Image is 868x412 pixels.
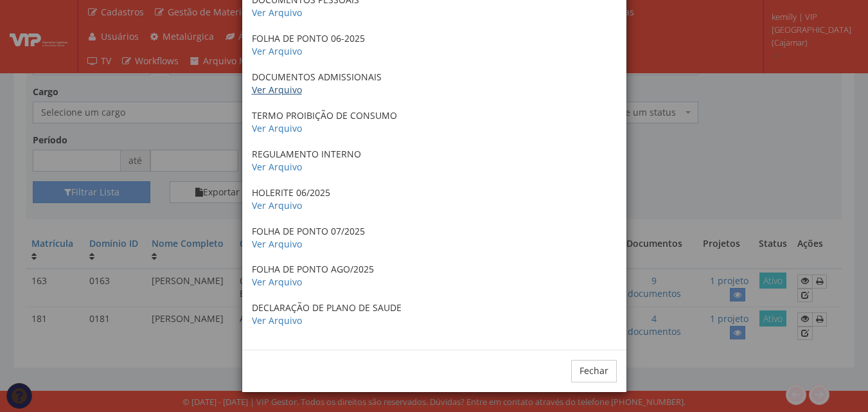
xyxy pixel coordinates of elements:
a: Ver Arquivo [252,238,302,250]
p: FOLHA DE PONTO AGO/2025 [252,263,617,289]
a: Ver Arquivo [252,276,302,288]
a: Ver Arquivo [252,161,302,173]
a: Ver Arquivo [252,199,302,211]
a: Ver Arquivo [252,84,302,96]
p: DECLARAÇÃO DE PLANO DE SAUDE [252,301,617,327]
p: REGULAMENTO INTERNO [252,148,617,174]
button: Fechar [571,360,617,382]
a: Ver Arquivo [252,314,302,327]
a: Ver Arquivo [252,122,302,134]
a: Ver Arquivo [252,6,302,19]
a: Ver Arquivo [252,45,302,57]
p: DOCUMENTOS ADMISSIONAIS [252,71,617,96]
p: FOLHA DE PONTO 07/2025 [252,225,617,251]
p: TERMO PROIBIÇÃO DE CONSUMO [252,109,617,135]
p: FOLHA DE PONTO 06-2025 [252,32,617,58]
p: HOLERITE 06/2025 [252,186,617,212]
